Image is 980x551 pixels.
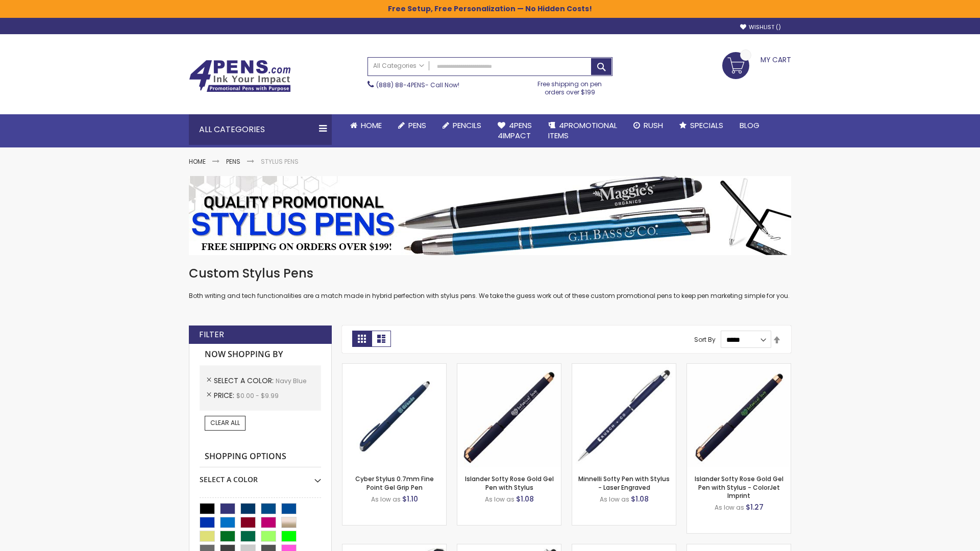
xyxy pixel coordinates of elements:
a: Minnelli Softy Pen with Stylus - Laser Engraved-Navy Blue [572,363,676,372]
span: Blog [740,120,759,131]
span: Pens [408,120,426,131]
a: 4Pens4impact [489,114,540,147]
span: $1.08 [516,494,534,504]
div: Select A Color [200,467,321,485]
strong: Shopping Options [200,446,321,468]
img: 4Pens Custom Pens and Promotional Products [189,60,291,92]
span: $0.00 - $9.99 [236,391,279,400]
strong: Grid [352,331,372,347]
strong: Stylus Pens [261,157,299,166]
span: As low as [371,495,401,504]
span: 4PROMOTIONAL ITEMS [548,120,617,141]
strong: Filter [199,329,224,340]
span: Pencils [453,120,481,131]
a: Clear All [205,416,246,430]
a: Home [342,114,390,137]
a: Pens [390,114,434,137]
span: All Categories [373,62,424,70]
span: Select A Color [214,375,276,386]
a: Islander Softy Rose Gold Gel Pen with Stylus [465,474,554,491]
a: (888) 88-4PENS [376,81,425,89]
a: Specials [671,114,731,137]
img: Stylus Pens [189,176,791,255]
a: Islander Softy Rose Gold Gel Pen with Stylus - ColorJet Imprint-Navy Blue [687,363,791,372]
div: All Categories [189,114,332,145]
a: Islander Softy Rose Gold Gel Pen with Stylus - ColorJet Imprint [695,474,783,499]
span: Navy Blue [276,377,306,385]
img: Minnelli Softy Pen with Stylus - Laser Engraved-Navy Blue [572,364,676,467]
span: Clear All [210,418,240,427]
span: 4Pens 4impact [498,120,532,141]
div: Free shipping on pen orders over $199 [527,76,613,96]
span: - Call Now! [376,81,459,89]
a: 4PROMOTIONALITEMS [540,114,625,147]
img: Islander Softy Rose Gold Gel Pen with Stylus-Navy Blue [457,364,561,467]
label: Sort By [694,335,716,344]
span: Home [361,120,382,131]
strong: Now Shopping by [200,344,321,365]
span: Rush [644,120,663,131]
a: Pencils [434,114,489,137]
span: As low as [600,495,629,504]
div: Both writing and tech functionalities are a match made in hybrid perfection with stylus pens. We ... [189,265,791,300]
a: Wishlist [740,23,781,31]
h1: Custom Stylus Pens [189,265,791,282]
a: Islander Softy Rose Gold Gel Pen with Stylus-Navy Blue [457,363,561,372]
span: $1.27 [746,502,764,512]
a: Blog [731,114,768,137]
span: Price [214,390,236,400]
a: Cyber Stylus 0.7mm Fine Point Gel Grip Pen [355,474,434,491]
a: Cyber Stylus 0.7mm Fine Point Gel Grip Pen-Navy Blue [342,363,446,372]
span: $1.08 [631,494,649,504]
span: As low as [485,495,514,504]
a: Home [189,157,206,166]
img: Islander Softy Rose Gold Gel Pen with Stylus - ColorJet Imprint-Navy Blue [687,364,791,467]
a: Pens [226,157,240,166]
a: Rush [625,114,671,137]
span: $1.10 [402,494,418,504]
span: As low as [715,503,744,512]
span: Specials [690,120,723,131]
img: Cyber Stylus 0.7mm Fine Point Gel Grip Pen-Navy Blue [342,364,446,467]
a: Minnelli Softy Pen with Stylus - Laser Engraved [578,474,670,491]
a: All Categories [368,58,429,74]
